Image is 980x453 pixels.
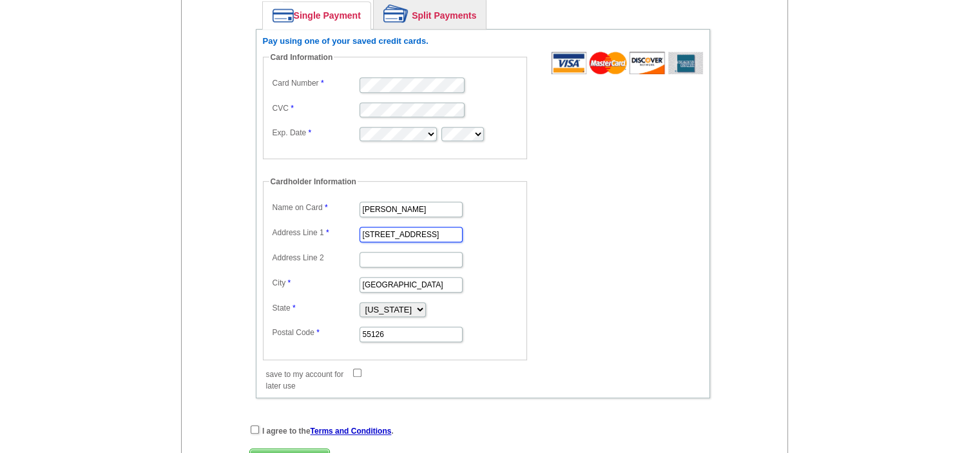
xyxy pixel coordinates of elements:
[273,277,358,289] label: City
[273,202,358,213] label: Name on Card
[273,252,358,264] label: Address Line 2
[273,8,294,23] img: single-payment.png
[269,52,334,63] legend: Card Information
[273,227,358,238] label: Address Line 1
[311,427,392,436] a: Terms and Conditions
[383,5,408,23] img: split-payment.png
[263,36,703,46] h6: Pay using one of your saved credit cards.
[266,369,352,392] label: save to my account for later use
[273,77,358,89] label: Card Number
[273,302,358,314] label: State
[263,2,370,29] a: Single Payment
[552,52,703,74] img: acceptedCards.gif
[269,176,358,188] legend: Cardholder Information
[273,327,358,338] label: Postal Code
[273,127,358,139] label: Exp. Date
[722,153,980,453] iframe: LiveChat chat widget
[262,427,394,436] strong: I agree to the .
[273,102,358,114] label: CVC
